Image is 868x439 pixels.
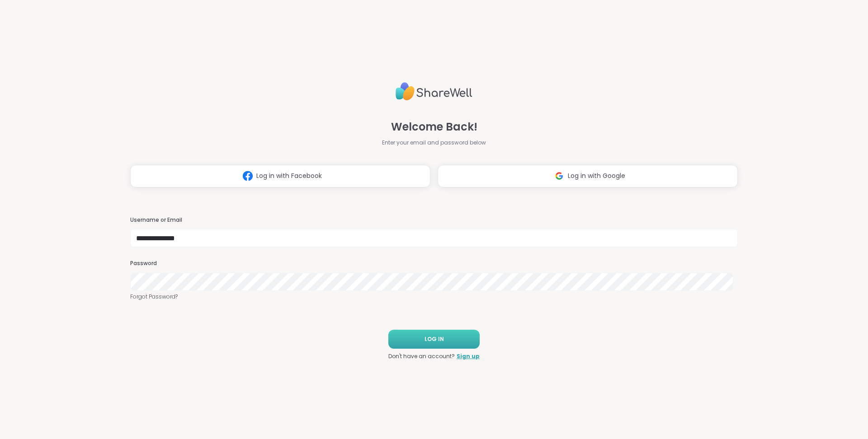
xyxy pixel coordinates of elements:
[568,171,625,181] span: Log in with Google
[425,335,444,343] span: LOG IN
[130,293,738,301] a: Forgot Password?
[256,171,322,181] span: Log in with Facebook
[130,260,738,267] h3: Password
[551,168,568,184] img: ShareWell Logomark
[130,165,430,187] button: Log in with Facebook
[396,79,472,104] img: ShareWell Logo
[438,165,738,187] button: Log in with Google
[239,168,256,184] img: ShareWell Logomark
[382,139,486,147] span: Enter your email and password below
[388,352,455,360] span: Don't have an account?
[388,330,480,349] button: LOG IN
[391,119,477,135] span: Welcome Back!
[457,352,480,360] a: Sign up
[130,216,738,224] h3: Username or Email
